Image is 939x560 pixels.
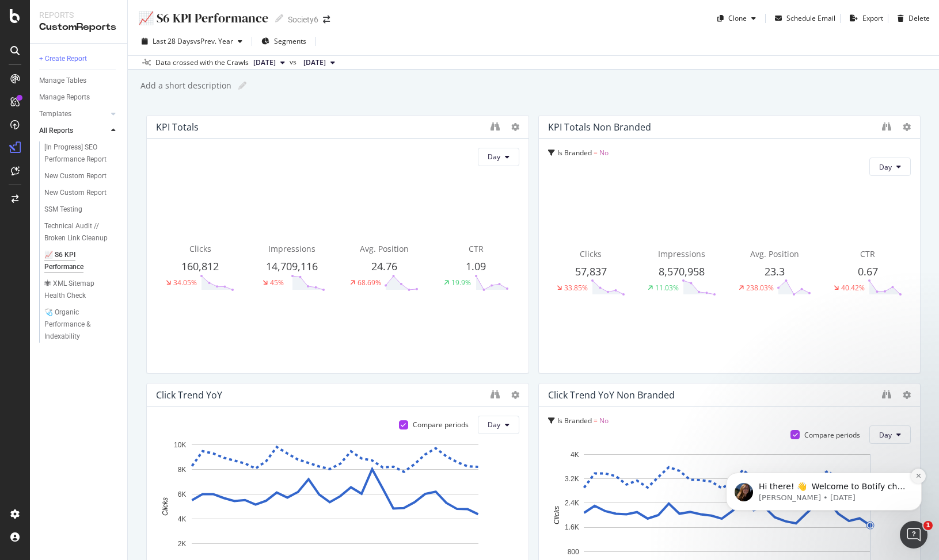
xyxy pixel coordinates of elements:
span: 57,837 [575,264,607,278]
text: 6K [178,490,187,498]
button: Clone [713,9,761,28]
p: Message from Laura, sent 22w ago [50,93,199,103]
text: 2K [178,540,187,548]
div: KPI TotalsDayClicks160,81234.05%Impressions14,709,11645%Avg. Position24.7668.69%CTR1.0919.9% [146,115,529,374]
text: Clicks [161,497,169,516]
span: Is Branded [557,148,592,158]
text: 800 [567,548,579,556]
img: Profile image for Laura [26,83,44,101]
span: 24.76 [371,259,397,273]
div: KPI Totals Non Branded [548,121,651,133]
span: = [594,148,598,158]
span: 160,812 [181,259,219,273]
div: arrow-right-arrow-left [323,16,330,24]
div: 45% [270,278,284,287]
div: New Custom Report [44,170,107,182]
div: Data crossed with the Crawls [155,57,249,68]
a: + Create Report [39,53,119,65]
div: 40.42% [841,283,865,293]
div: Add a short description [139,80,231,91]
span: 14,709,116 [266,259,318,273]
span: 23.3 [765,264,785,278]
text: 8K [178,466,187,474]
div: Compare periods [413,420,469,429]
button: Day [478,416,519,434]
div: Technical Audit // Broken Link Cleanup [44,220,113,244]
div: 11.03% [655,283,679,293]
a: [In Progress] SEO Performance Report [44,141,119,166]
button: [DATE] [299,56,340,70]
button: Last 28 DaysvsPrev. Year [137,32,247,51]
a: Manage Tables [39,75,119,87]
span: Clicks [580,248,602,259]
div: binoculars [491,122,500,131]
div: 🕷 XML Sitemap Health Check [44,278,111,302]
div: 33.85% [564,283,588,293]
span: No [599,416,609,425]
button: Export [845,9,883,28]
iframe: Intercom notifications message [709,400,939,529]
span: Is Branded [557,416,592,425]
a: 🕷 XML Sitemap Health Check [44,278,119,302]
a: SSM Testing [44,204,119,216]
button: Day [478,148,519,166]
span: Day [488,420,500,429]
div: Export [862,13,883,23]
button: Day [869,158,911,176]
div: 🩺 Organic Performance & Indexability [44,306,113,343]
text: 10K [174,441,186,449]
span: CTR [469,243,484,254]
div: New Custom Report [44,187,107,199]
div: 19.9% [451,278,471,287]
span: Day [488,152,500,162]
span: 1 [923,521,933,530]
span: Impressions [268,243,315,254]
button: [DATE] [249,56,290,70]
div: 📈 S6 KPI Performance [137,9,268,27]
span: = [594,416,598,425]
button: Dismiss notification [202,68,217,83]
span: 2024 Oct. 30th [303,57,326,68]
div: + Create Report [39,53,87,65]
span: Day [879,162,892,172]
a: New Custom Report [44,187,119,199]
span: No [599,148,609,158]
a: New Custom Report [44,170,119,182]
div: Click Trend YoY Non Branded [548,389,675,401]
a: Templates [39,108,108,120]
div: 238.03% [746,283,774,293]
div: binoculars [882,390,891,399]
span: Avg. Position [360,243,409,254]
div: binoculars [491,390,500,399]
div: Click Trend YoY [156,389,222,401]
div: Templates [39,108,71,120]
div: binoculars [882,122,891,131]
a: 📈 S6 KPI Performance [44,249,119,273]
div: Society6 [288,14,318,25]
text: 4K [178,515,187,523]
span: Impressions [658,248,705,259]
div: 68.69% [358,278,381,287]
span: Avg. Position [750,248,799,259]
i: Edit report name [238,82,246,90]
div: KPI Totals [156,121,199,133]
button: Delete [893,9,930,28]
text: 4K [570,451,579,459]
a: Technical Audit // Broken Link Cleanup [44,220,119,244]
text: 2.4K [564,499,579,507]
a: 🩺 Organic Performance & Indexability [44,306,119,343]
div: CustomReports [39,21,118,34]
div: [In Progress] SEO Performance Report [44,141,112,166]
span: Clicks [189,243,211,254]
div: Reports [39,9,118,21]
div: Manage Reports [39,91,90,103]
text: 1.6K [564,523,579,531]
div: message notification from Laura, 22w ago. Hi there! 👋 Welcome to Botify chat support! Have a ques... [17,72,213,110]
div: Clone [728,13,747,23]
text: Clicks [552,506,560,524]
button: Schedule Email [770,9,835,28]
div: SSM Testing [44,204,82,216]
span: Segments [274,36,306,46]
div: KPI Totals Non BrandedIs Branded = NoDayClicks57,83733.85%Impressions8,570,95811.03%Avg. Position... [538,115,921,374]
p: Hi there! 👋 Welcome to Botify chat support! Have a question? Reply to this message and our team w... [50,81,199,93]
